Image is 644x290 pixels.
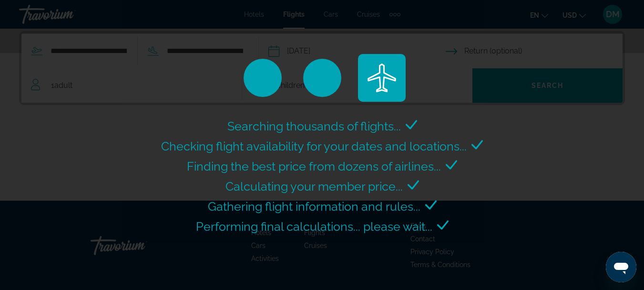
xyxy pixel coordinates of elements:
[227,119,401,133] span: Searching thousands of flights...
[208,199,420,214] span: Gathering flight information and rules...
[225,179,403,193] span: Calculating your member price...
[187,159,441,173] span: Finding the best price from dozens of airlines...
[161,139,467,153] span: Checking flight availability for your dates and locations...
[606,252,636,282] iframe: Button to launch messaging window
[196,219,432,234] span: Performing final calculations... please wait...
